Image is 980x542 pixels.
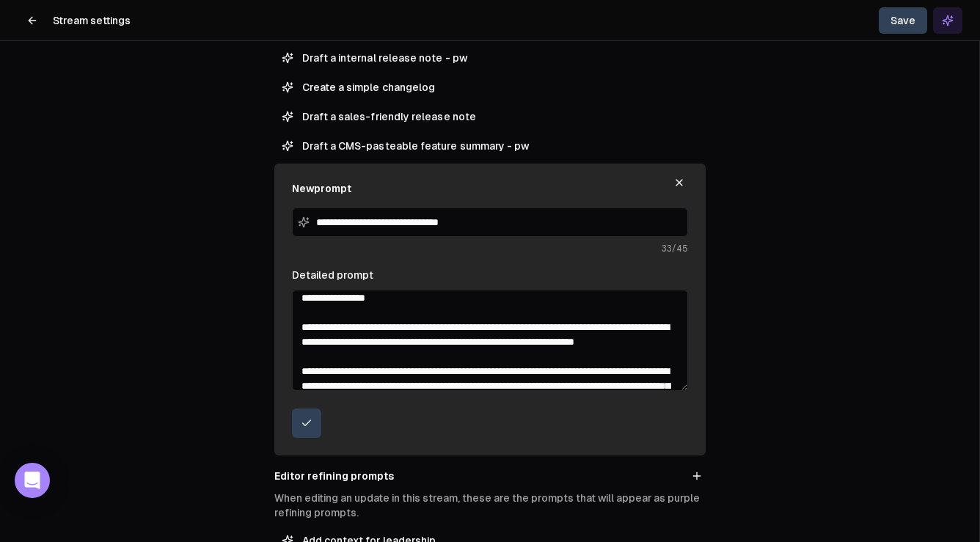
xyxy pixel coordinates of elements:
[662,243,672,254] span: 33
[302,109,698,124] span: Draft a sales-friendly release note
[292,243,688,254] p: /45
[302,51,698,65] span: Draft a internal release note - pw
[302,139,698,153] span: Draft a CMS-pasteable feature summary - pw
[274,46,706,70] button: Draft a internal release note - pw
[879,7,927,34] button: Save
[292,181,351,196] h4: New prompt
[292,269,373,281] label: Detailed prompt
[15,463,50,498] div: Open Intercom Messenger
[274,469,394,483] h3: Editor refining prompts
[274,76,706,99] button: Create a simple changelog
[302,80,698,95] span: Create a simple changelog
[53,13,131,28] h1: Stream settings
[274,134,706,158] button: Draft a CMS-pasteable feature summary - pw
[274,491,706,520] p: When editing an update in this stream, these are the prompts that will appear as purple refining ...
[274,105,706,128] button: Draft a sales-friendly release note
